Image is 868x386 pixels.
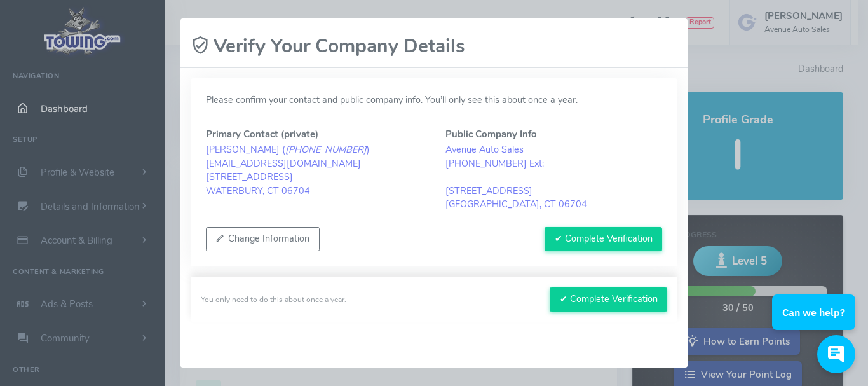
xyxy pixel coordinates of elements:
[201,294,346,305] div: You only need to do this about once a year.
[206,143,423,198] blockquote: [PERSON_NAME] ( ) [EMAIL_ADDRESS][DOMAIN_NAME] [STREET_ADDRESS] WATERBURY, CT 06704
[206,227,320,251] button: Change Information
[191,35,465,57] h2: Verify Your Company Details
[285,143,367,156] em: [PHONE_NUMBER]
[206,129,423,139] h5: Primary Contact (private)
[445,129,662,139] h5: Public Company Info
[545,227,662,251] button: ✔ Complete Verification
[764,259,868,386] iframe: Conversations
[445,143,662,212] blockquote: Avenue Auto Sales [PHONE_NUMBER] Ext: [STREET_ADDRESS] [GEOGRAPHIC_DATA], CT 06704
[550,287,667,312] button: ✔ Complete Verification
[206,93,662,107] p: Please confirm your contact and public company info. You’ll only see this about once a year.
